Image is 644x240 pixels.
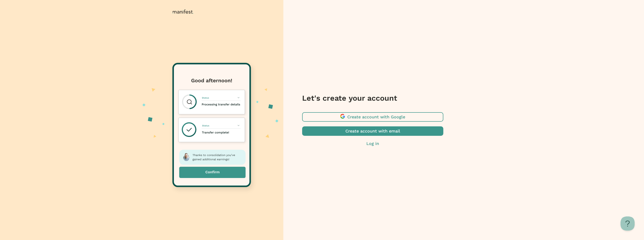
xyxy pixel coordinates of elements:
[302,112,443,122] button: Create account with Google
[142,60,279,194] img: auth
[620,216,635,231] iframe: Help Scout Beacon - Open
[302,141,443,147] button: Log in
[302,126,443,136] button: Create account with email
[302,93,443,103] h3: Let's create your account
